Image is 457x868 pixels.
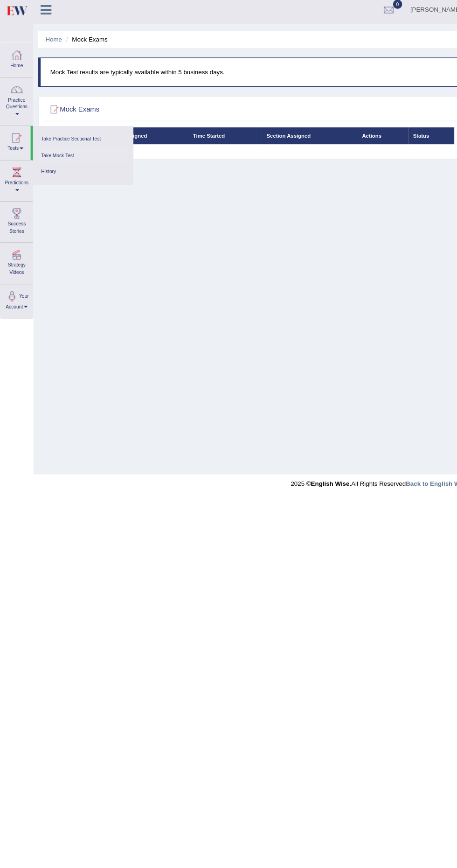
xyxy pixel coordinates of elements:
a: Take Practice Sectional Test [37,132,125,148]
a: Predictions [0,161,32,197]
a: Your Account [0,281,32,312]
a: Practice Questions [0,80,32,124]
th: Actions [349,128,399,145]
p: Mock Test results are typically available within 5 business days. [49,70,443,79]
a: Back to English Wise [396,472,457,479]
a: Home [0,46,32,77]
a: Tests [0,127,30,157]
th: Time Started [184,128,256,145]
li: Mock Exams [62,38,105,47]
h2: Mock Exams [47,105,292,117]
a: Home [44,39,61,46]
a: Success Stories [0,201,32,238]
th: Section Assigned [256,128,349,145]
a: Strategy Videos [0,241,32,278]
a: History [37,164,125,180]
div: 2025 © All Rights Reserved [284,467,457,480]
th: Status [398,128,443,145]
th: Time Assigned [103,128,184,145]
span: 0 [383,4,393,13]
a: Take Mock Test [37,148,125,164]
strong: English Wise. [303,472,342,479]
